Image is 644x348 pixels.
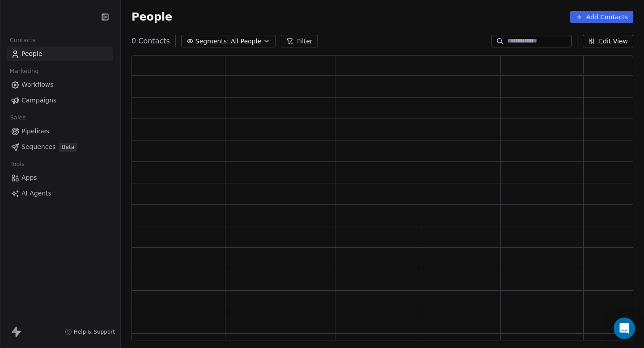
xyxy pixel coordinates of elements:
[74,328,115,335] span: Help & Support
[21,80,54,89] span: Workflows
[59,143,77,152] span: Beta
[6,64,42,78] span: Marketing
[195,37,229,46] span: Segments:
[7,140,113,154] a: SequencesBeta
[131,36,170,47] span: 0 Contacts
[21,96,56,105] span: Campaigns
[6,34,39,47] span: Contacts
[6,157,28,171] span: Tools
[21,142,55,152] span: Sequences
[583,35,633,47] button: Edit View
[7,186,113,201] a: AI Agents
[614,318,635,339] div: Open Intercom Messenger
[21,49,42,59] span: People
[21,127,49,136] span: Pipelines
[21,173,37,182] span: Apps
[231,37,261,46] span: All People
[7,124,113,139] a: Pipelines
[131,10,172,24] span: People
[7,93,113,108] a: Campaigns
[6,111,30,124] span: Sales
[7,77,113,92] a: Workflows
[570,11,633,23] button: Add Contacts
[7,170,113,185] a: Apps
[21,189,51,198] span: AI Agents
[7,47,113,61] a: People
[65,328,115,335] a: Help & Support
[281,35,318,47] button: Filter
